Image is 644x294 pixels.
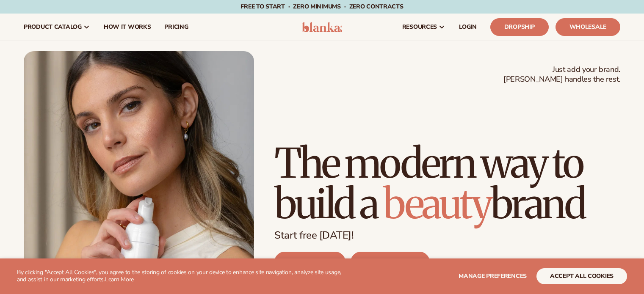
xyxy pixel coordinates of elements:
span: Manage preferences [459,272,527,280]
span: LOGIN [459,24,477,30]
span: beauty [383,179,491,229]
a: WHOLESALE [351,252,429,272]
a: product catalog [17,14,97,41]
p: By clicking "Accept All Cookies", you agree to the storing of cookies on your device to enhance s... [17,269,351,283]
a: LOGIN [452,14,484,41]
a: Wholesale [556,18,620,36]
span: Free to start · ZERO minimums · ZERO contracts [240,3,403,11]
img: logo [302,22,342,32]
button: Manage preferences [459,268,527,284]
h1: The modern way to build a brand [274,143,620,224]
span: product catalog [24,24,82,30]
span: pricing [164,24,188,30]
a: Dropship [490,18,549,36]
a: Learn More [105,275,134,283]
span: resources [402,24,437,30]
p: Start free [DATE]! [274,229,620,242]
a: resources [395,14,452,41]
span: How It Works [104,24,151,30]
span: Just add your brand. [PERSON_NAME] handles the rest. [503,65,620,85]
button: accept all cookies [536,268,627,284]
a: How It Works [97,14,158,41]
a: pricing [158,14,195,41]
a: DROPSHIP [274,252,345,272]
